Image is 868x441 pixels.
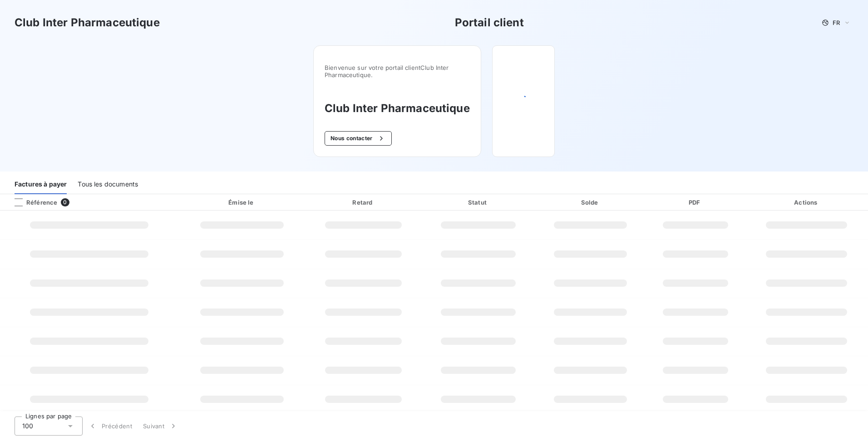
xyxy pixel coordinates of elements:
button: Suivant [138,416,183,436]
div: Actions [747,198,866,207]
span: 0 [61,198,69,206]
div: Tous les documents [78,175,138,194]
button: Nous contacter [325,131,392,146]
h3: Portail client [455,15,524,31]
div: Émise le [181,198,304,207]
div: PDF [647,198,743,207]
div: Référence [7,198,57,206]
span: 100 [22,421,33,431]
button: Précédent [83,416,138,436]
h3: Club Inter Pharmaceutique [15,15,160,31]
h3: Club Inter Pharmaceutique [325,100,470,117]
div: Factures à payer [15,175,67,194]
span: FR [833,19,840,26]
span: Bienvenue sur votre portail client Club Inter Pharmaceutique . [325,64,470,78]
div: Retard [307,198,419,207]
div: Statut [423,198,533,207]
div: Solde [537,198,644,207]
